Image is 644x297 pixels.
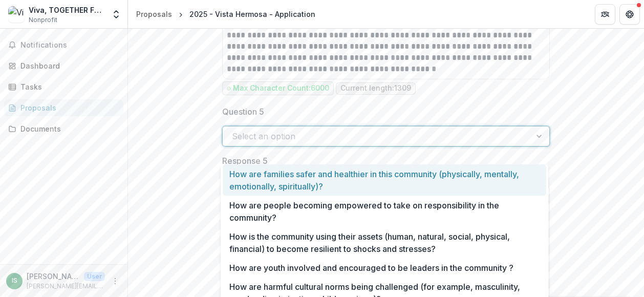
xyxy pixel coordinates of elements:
[109,4,123,25] button: Open entity switcher
[27,271,80,282] p: [PERSON_NAME]
[109,275,121,287] button: More
[4,37,123,53] button: Notifications
[222,155,268,167] p: Response 5
[84,272,105,281] p: User
[8,6,25,23] img: Viva, TOGETHER FOR CHILDREN
[189,9,315,19] div: 2025 - Vista Hermosa - Application
[4,99,123,116] a: Proposals
[595,4,615,25] button: Partners
[4,57,123,74] a: Dashboard
[20,60,115,71] div: Dashboard
[4,120,123,137] a: Documents
[233,84,329,93] p: Max Character Count: 6000
[136,9,172,19] div: Proposals
[29,15,57,25] span: Nonprofit
[223,196,546,227] div: How are people becoming empowered to take on responsibility in the community?
[340,84,411,93] p: Current length: 1309
[619,4,640,25] button: Get Help
[223,164,546,196] div: How are families safer and healthier in this community (physically, mentally, emotionally, spirit...
[222,105,264,118] p: Question 5
[29,5,105,15] div: Viva, TOGETHER FOR CHILDREN
[27,282,105,291] p: [PERSON_NAME][EMAIL_ADDRESS][DOMAIN_NAME]
[132,7,176,22] a: Proposals
[223,258,546,277] div: How are youth involved and encouraged to be leaders in the community ?
[20,123,115,134] div: Documents
[223,227,546,258] div: How is the community using their assets (human, natural, social, physical, financial) to become r...
[4,78,123,95] a: Tasks
[20,81,115,92] div: Tasks
[12,278,17,284] div: Isaac Saldivar
[20,41,119,50] span: Notifications
[20,102,115,113] div: Proposals
[132,7,319,22] nav: breadcrumb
